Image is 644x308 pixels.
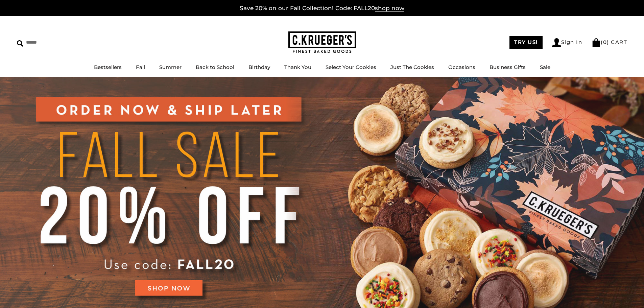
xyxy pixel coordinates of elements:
a: Sign In [552,38,582,47]
span: shop now [375,5,404,12]
img: Bag [592,38,601,47]
a: Back to School [196,64,234,70]
a: Fall [136,64,145,70]
img: Search [17,40,23,47]
a: Business Gifts [490,64,526,70]
a: TRY US! [509,36,543,49]
input: Search [17,37,97,48]
a: Occasions [448,64,475,70]
a: Save 20% on our Fall Collection! Code: FALL20shop now [240,5,404,12]
span: 0 [603,39,607,45]
a: Summer [159,64,182,70]
a: Thank You [284,64,311,70]
a: Select Your Cookies [326,64,376,70]
a: Sale [540,64,550,70]
img: C.KRUEGER'S [288,31,356,53]
img: Account [552,38,561,47]
a: Bestsellers [94,64,122,70]
a: Just The Cookies [390,64,434,70]
a: (0) CART [592,39,627,45]
a: Birthday [248,64,270,70]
